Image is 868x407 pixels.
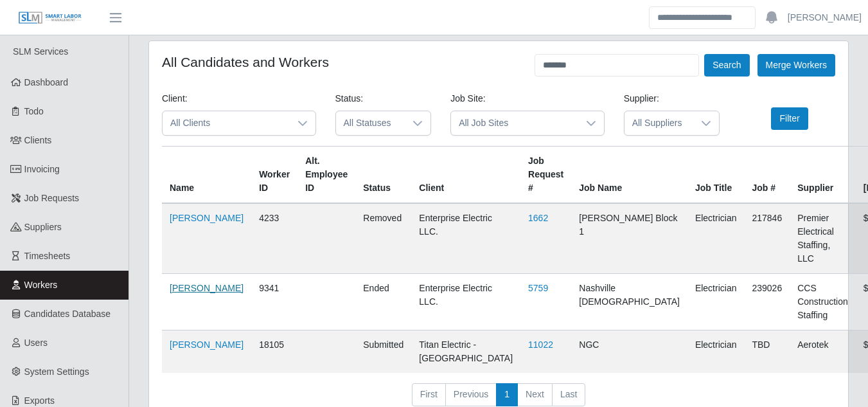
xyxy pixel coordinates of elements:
[788,11,862,24] a: [PERSON_NAME]
[162,54,329,70] h4: All Candidates and Workers
[411,330,520,374] td: Titan Electric - [GEOGRAPHIC_DATA]
[355,203,411,274] td: removed
[13,46,68,57] span: SLM Services
[170,283,244,293] a: [PERSON_NAME]
[24,338,48,348] span: Users
[24,164,60,174] span: Invoicing
[687,330,745,374] td: Electrician
[24,106,44,116] span: Todo
[162,147,251,204] th: Name
[336,111,405,135] span: All Statuses
[251,147,297,204] th: Worker ID
[687,147,745,204] th: Job Title
[24,135,52,145] span: Clients
[496,383,518,406] a: 1
[528,283,548,293] a: 5759
[251,330,297,374] td: 18105
[251,203,297,274] td: 4233
[704,54,749,77] button: Search
[335,92,364,105] label: Status:
[24,366,89,377] span: System Settings
[411,203,520,274] td: Enterprise Electric LLC.
[18,11,82,25] img: SLM Logo
[170,339,244,350] a: [PERSON_NAME]
[771,107,808,130] button: Filter
[411,274,520,330] td: Enterprise Electric LLC.
[24,193,80,203] span: Job Requests
[24,309,111,319] span: Candidates Database
[790,147,856,204] th: Supplier
[757,54,835,77] button: Merge Workers
[355,330,411,374] td: submitted
[744,274,790,330] td: 239026
[170,213,244,223] a: [PERSON_NAME]
[528,213,548,223] a: 1662
[624,111,694,135] span: All Suppliers
[744,147,790,204] th: Job #
[790,203,856,274] td: Premier Electrical Staffing, LLC
[520,147,571,204] th: Job Request #
[24,280,58,290] span: Workers
[355,274,411,330] td: ended
[450,92,485,105] label: Job Site:
[687,274,745,330] td: Electrician
[571,274,687,330] td: Nashville [DEMOGRAPHIC_DATA]
[571,203,687,274] td: [PERSON_NAME] Block 1
[528,339,553,350] a: 11022
[451,111,578,135] span: All Job Sites
[411,147,520,204] th: Client
[297,147,355,204] th: Alt. Employee ID
[251,274,297,330] td: 9341
[571,330,687,374] td: NGC
[162,92,188,105] label: Client:
[790,274,856,330] td: CCS Construction Staffing
[744,203,790,274] td: 217846
[687,203,745,274] td: Electrician
[24,222,62,232] span: Suppliers
[744,330,790,374] td: TBD
[624,92,659,105] label: Supplier:
[163,111,290,135] span: All Clients
[355,147,411,204] th: Status
[649,6,756,29] input: Search
[24,395,55,406] span: Exports
[24,251,71,261] span: Timesheets
[571,147,687,204] th: Job Name
[790,330,856,374] td: Aerotek
[24,77,69,87] span: Dashboard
